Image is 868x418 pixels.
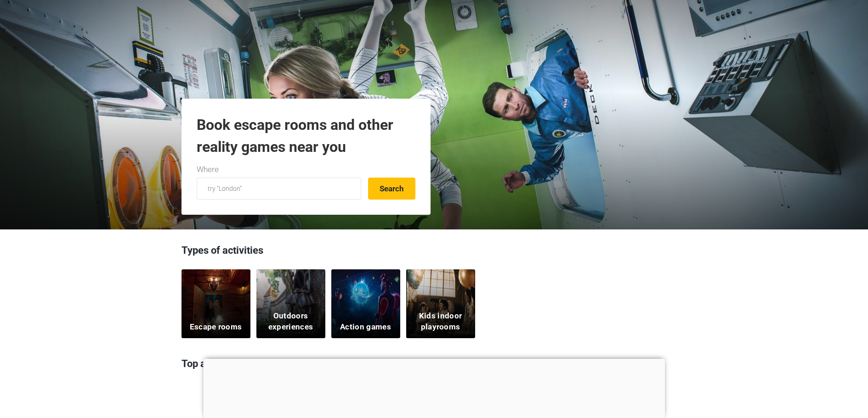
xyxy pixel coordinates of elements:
[331,269,400,338] a: Action games
[197,114,415,158] h1: Book escape rooms and other reality games near you
[197,164,219,176] label: Where
[340,322,391,333] h5: Action games
[368,178,415,200] button: Search
[197,178,361,200] input: try “London”
[203,359,665,416] iframe: Advertisement
[412,311,469,333] h5: Kids indoor playrooms
[262,311,319,333] h5: Outdoors experiences
[182,243,687,262] h3: Types of activities
[256,269,325,338] a: Outdoors experiences
[182,352,687,376] h3: Top activities in [GEOGRAPHIC_DATA]
[190,322,242,333] h5: Escape rooms
[406,269,475,338] a: Kids indoor playrooms
[182,269,250,338] a: Escape rooms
